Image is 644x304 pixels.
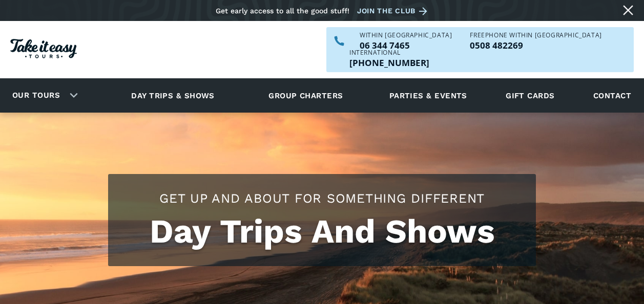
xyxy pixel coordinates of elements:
a: Group charters [256,81,356,110]
div: Get early access to all the good stuff! [216,7,349,15]
a: Call us outside of NZ on +6463447465 [349,58,429,67]
a: Day trips & shows [118,81,227,110]
a: Homepage [10,34,77,66]
h2: Get up and about for something different [118,189,526,207]
div: International [349,50,429,56]
div: WITHIN [GEOGRAPHIC_DATA] [360,32,452,38]
a: Call us within NZ on 063447465 [360,41,452,50]
p: [PHONE_NUMBER] [349,58,429,67]
a: Our tours [5,83,68,107]
div: Freephone WITHIN [GEOGRAPHIC_DATA] [470,32,601,38]
a: Contact [588,81,636,110]
h1: Day Trips And Shows [118,212,526,251]
a: Join the club [357,5,431,17]
a: Close message [620,2,636,18]
p: 0508 482269 [470,41,601,50]
a: Gift cards [501,81,560,110]
p: 06 344 7465 [360,41,452,50]
a: Call us freephone within NZ on 0508482269 [470,41,601,50]
img: Take it easy Tours logo [10,39,77,58]
a: Parties & events [384,81,472,110]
